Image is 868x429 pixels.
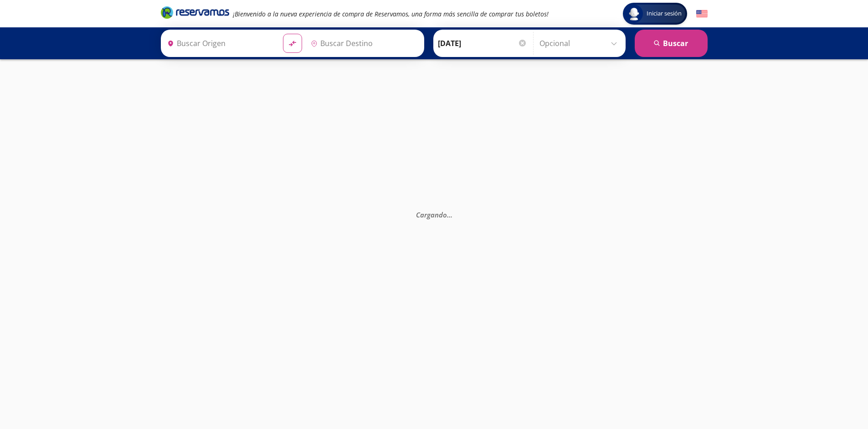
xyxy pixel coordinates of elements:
input: Buscar Destino [307,32,419,55]
span: Iniciar sesión [643,9,685,18]
i: Brand Logo [161,5,229,19]
span: . [451,210,452,219]
span: . [447,210,449,219]
em: ¡Bienvenido a la nueva experiencia de compra de Reservamos, una forma más sencilla de comprar tus... [233,10,549,18]
a: Brand Logo [161,5,229,22]
input: Opcional [539,32,621,55]
button: English [696,8,708,20]
span: . [449,210,451,219]
button: Buscar [635,30,708,57]
em: Cargando [416,210,452,219]
input: Buscar Origen [164,32,276,55]
input: Elegir Fecha [438,32,527,55]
